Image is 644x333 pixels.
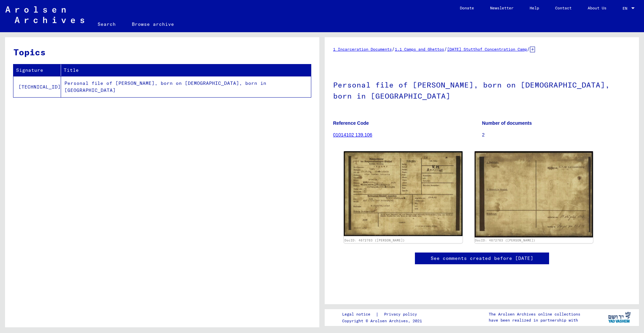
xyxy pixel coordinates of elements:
p: 2 [482,131,631,138]
a: 1 Incarceration Documents [333,47,392,52]
a: 1.1 Camps and Ghettos [395,47,444,52]
span: / [444,46,447,52]
th: Title [61,64,311,76]
img: Arolsen_neg.svg [5,6,84,23]
h3: Topics [13,46,311,59]
b: Reference Code [333,120,369,126]
a: DocID: 4672763 ([PERSON_NAME]) [344,238,405,242]
td: [TECHNICAL_ID] [13,76,61,97]
img: 001.jpg [344,151,463,236]
a: See comments created before [DATE] [431,255,533,262]
a: Search [90,16,124,32]
a: [DATE] Stutthof Concentration Camp [447,47,527,52]
p: Copyright © Arolsen Archives, 2021 [342,318,425,324]
b: Number of documents [482,120,532,126]
a: 01014102 139.106 [333,132,372,137]
td: Personal file of [PERSON_NAME], born on [DEMOGRAPHIC_DATA], born in [GEOGRAPHIC_DATA] [61,76,311,97]
span: / [392,46,395,52]
img: 002.jpg [475,151,593,238]
a: Privacy policy [379,311,425,318]
span: / [527,46,530,52]
th: Signature [13,64,61,76]
a: Browse archive [124,16,182,32]
img: yv_logo.png [607,309,632,326]
a: Legal notice [342,311,376,318]
a: DocID: 4672763 ([PERSON_NAME]) [475,238,535,242]
p: The Arolsen Archives online collections [489,311,580,317]
div: | [342,311,425,318]
span: EN [623,6,630,11]
h1: Personal file of [PERSON_NAME], born on [DEMOGRAPHIC_DATA], born in [GEOGRAPHIC_DATA] [333,69,631,110]
p: have been realized in partnership with [489,317,580,323]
